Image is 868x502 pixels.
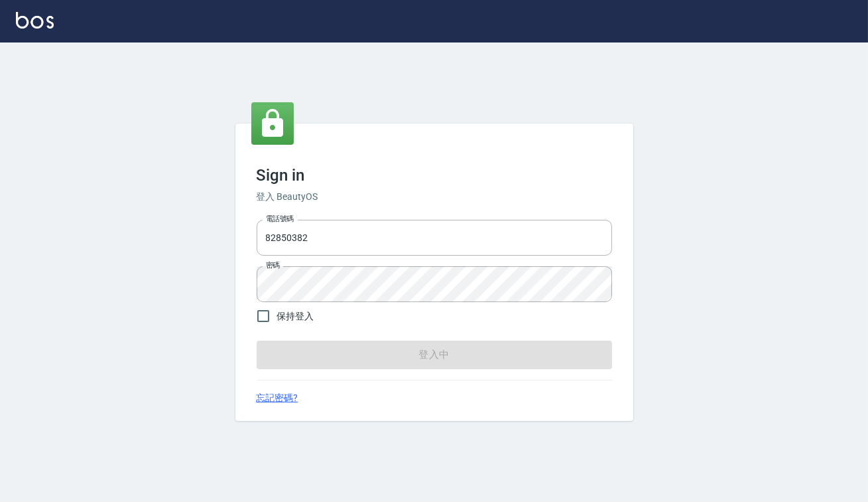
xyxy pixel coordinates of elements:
label: 電話號碼 [266,214,294,224]
span: 保持登入 [277,309,314,323]
h6: 登入 BeautyOS [257,190,612,204]
img: Logo [16,12,54,29]
a: 忘記密碼? [257,391,298,405]
label: 密碼 [266,260,280,270]
h3: Sign in [257,166,612,185]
